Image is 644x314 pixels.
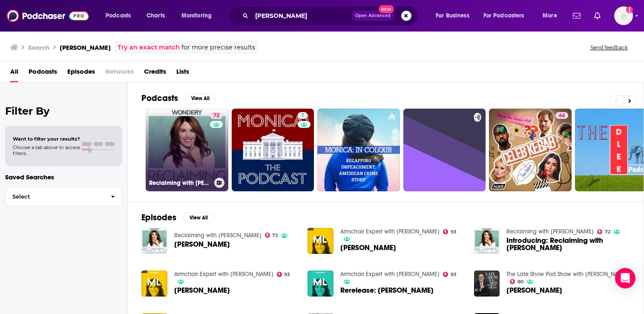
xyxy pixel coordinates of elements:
[555,112,568,119] a: 64
[60,43,111,52] h3: [PERSON_NAME]
[559,112,565,120] span: 64
[5,187,122,206] button: Select
[174,287,230,294] a: Monica Lewinsky
[174,287,230,294] span: [PERSON_NAME]
[517,280,523,284] span: 80
[183,213,214,223] button: View All
[506,287,562,294] a: Monica Lewinsky
[430,9,480,23] button: open menu
[443,272,457,277] a: 93
[181,10,212,22] span: Monitoring
[614,6,633,25] span: Logged in as adrian.villarreal
[175,9,223,23] button: open menu
[141,93,178,104] h2: Podcasts
[340,271,440,278] a: Armchair Expert with Dax Shepard
[308,228,333,254] a: Monica Lewinsky
[340,287,434,294] span: Rerelease: [PERSON_NAME]
[443,229,457,234] a: 93
[489,109,572,191] a: 64
[298,112,308,119] a: 7
[265,233,278,238] a: 72
[543,10,557,22] span: More
[6,194,104,199] span: Select
[181,43,255,52] span: for more precise results
[478,9,537,23] button: open menu
[13,136,80,142] span: Want to filter your results?
[272,233,278,237] span: 72
[174,271,273,278] a: Armchair Expert with Dax Shepard
[379,5,394,13] span: New
[141,228,167,254] img: Monica Lewinsky
[615,268,635,288] div: Open Intercom Messenger
[100,9,142,23] button: open menu
[340,244,396,251] span: [PERSON_NAME]
[351,11,394,21] button: Open AdvancedNew
[451,273,457,277] span: 93
[284,273,290,277] span: 93
[141,9,170,23] a: Charts
[174,241,230,248] span: [PERSON_NAME]
[474,271,500,297] img: Monica Lewinsky
[236,6,427,26] div: Search podcasts, credits, & more...
[67,65,95,82] a: Episodes
[252,9,351,23] input: Search podcasts, credits, & more...
[308,271,333,297] img: Rerelease: Monica Lewinsky
[277,272,290,277] a: 93
[149,179,211,187] h3: Reclaiming with [PERSON_NAME]
[483,10,524,22] span: For Podcasters
[436,10,469,22] span: For Business
[614,6,633,25] button: Show profile menu
[176,65,189,82] a: Lists
[146,109,228,191] a: 72Reclaiming with [PERSON_NAME]
[506,237,630,251] a: Introducing: Reclaiming with Monica Lewinsky
[29,65,57,82] a: Podcasts
[506,228,594,235] a: Reclaiming with Monica Lewinsky
[141,271,167,297] img: Monica Lewinsky
[355,14,391,18] span: Open Advanced
[174,232,262,239] a: Reclaiming with Monica Lewinsky
[506,237,630,251] span: Introducing: Reclaiming with [PERSON_NAME]
[174,241,230,248] a: Monica Lewinsky
[10,65,18,82] a: All
[210,112,223,119] a: 72
[537,9,568,23] button: open menu
[185,93,216,104] button: View All
[7,8,89,24] a: Podchaser - Follow, Share and Rate Podcasts
[591,9,604,23] a: Show notifications dropdown
[232,109,314,191] a: 7
[605,230,610,234] span: 72
[340,244,396,251] a: Monica Lewinsky
[144,65,166,82] a: Credits
[569,9,584,23] a: Show notifications dropdown
[506,271,628,278] a: The Late Show Pod Show with Stephen Colbert
[340,287,434,294] a: Rerelease: Monica Lewinsky
[510,279,523,284] a: 80
[5,105,122,117] h2: Filter By
[626,6,633,13] svg: Add a profile image
[13,144,80,156] span: Choose a tab above to access filters.
[301,112,304,120] span: 7
[118,43,180,52] a: Try an exact match
[213,112,219,120] span: 72
[141,212,214,223] a: EpisodesView All
[147,10,165,22] span: Charts
[597,229,610,234] a: 72
[5,173,122,181] p: Saved Searches
[106,10,131,22] span: Podcasts
[451,230,457,234] span: 93
[141,93,216,104] a: PodcastsView All
[588,44,630,51] button: Send feedback
[28,43,49,52] h3: Search
[614,6,633,25] img: User Profile
[340,228,440,235] a: Armchair Expert with Dax Shepard
[474,228,500,254] img: Introducing: Reclaiming with Monica Lewinsky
